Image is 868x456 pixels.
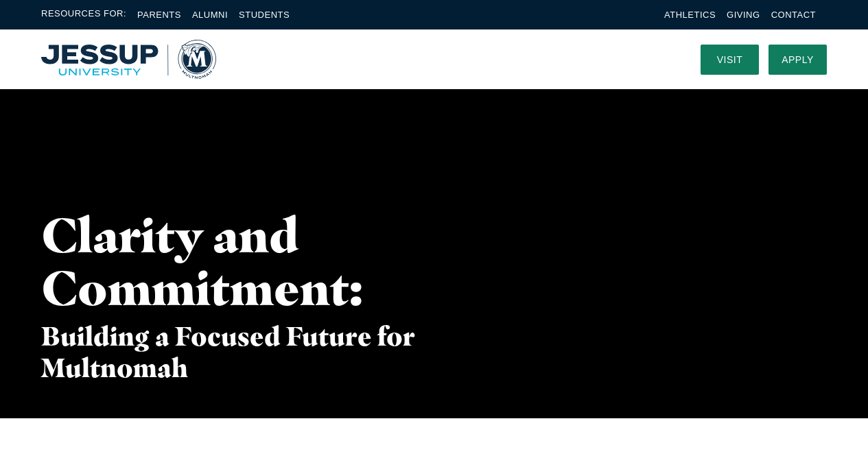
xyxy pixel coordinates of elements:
[41,321,565,384] h3: Building a Focused Future for Multnomah
[771,10,816,20] a: Contact
[192,10,228,20] a: Alumni
[41,208,353,314] h1: Clarity and Commitment:
[769,45,827,75] a: Apply
[41,40,216,79] a: Home
[41,7,126,23] span: Resources For:
[664,10,716,20] a: Athletics
[727,10,760,20] a: Giving
[239,10,290,20] a: Students
[137,10,181,20] a: Parents
[701,45,759,75] a: Visit
[41,40,216,79] img: Multnomah University Logo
